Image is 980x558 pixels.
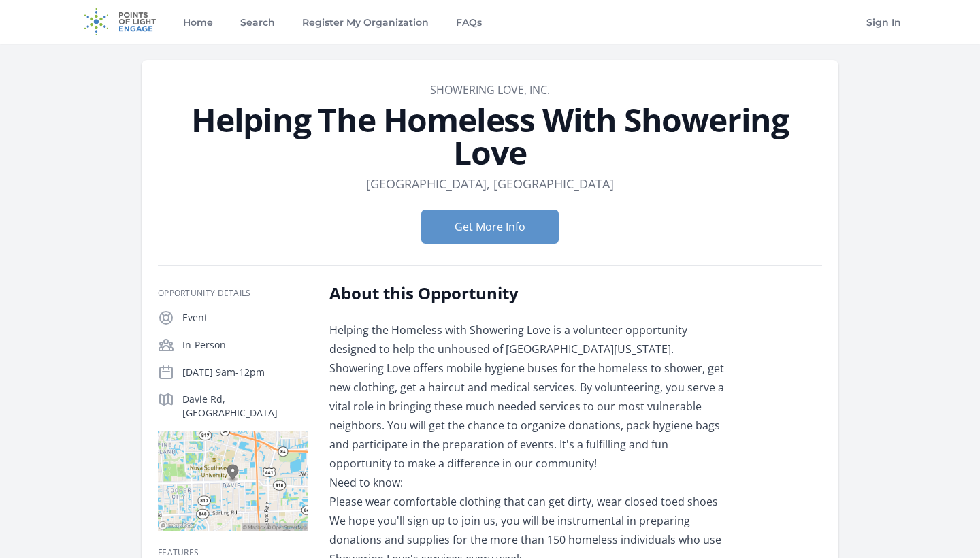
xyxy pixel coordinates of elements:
p: In-Person [182,338,308,352]
button: Get More Info [421,210,559,244]
p: [DATE] 9am-12pm [182,365,308,379]
a: Showering Love, Inc. [430,82,550,97]
p: Event [182,311,308,325]
h3: Features [158,547,308,558]
h3: Opportunity Details [158,288,308,299]
p: Davie Rd, [GEOGRAPHIC_DATA] [182,393,308,420]
h1: Helping The Homeless With Showering Love [158,103,822,169]
dd: [GEOGRAPHIC_DATA], [GEOGRAPHIC_DATA] [366,174,614,193]
img: Map [158,431,308,531]
h2: About this Opportunity [329,282,728,304]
